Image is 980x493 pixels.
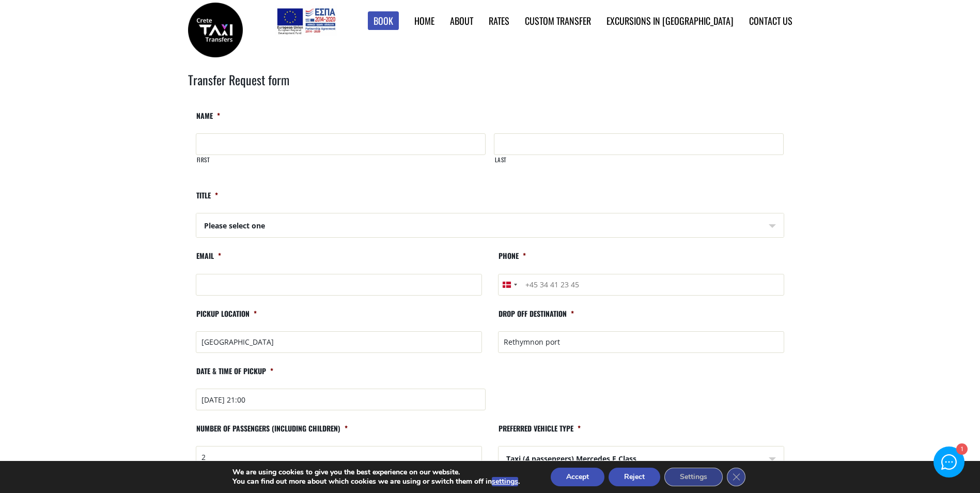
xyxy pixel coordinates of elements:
button: Accept [551,468,604,486]
a: Home [414,14,434,27]
button: Settings [664,468,723,486]
a: About [450,14,473,27]
label: First [196,156,486,173]
label: Pickup location [196,309,257,327]
label: Number of passengers (including children) [196,424,348,442]
label: Last [494,156,784,173]
a: Contact us [749,14,792,27]
h2: Transfer Request form [188,71,792,103]
p: You can find out more about which cookies we are using or switch them off in . [232,477,520,486]
a: Rates [489,14,509,27]
label: Title [196,191,218,209]
button: Reject [609,468,660,486]
label: Preferred vehicle type [498,424,581,442]
div: 1 [956,444,967,455]
span: Taxi (4 passengers) Mercedes E Class [499,446,784,471]
a: Crete Taxi Transfers | Crete Taxi Transfers search results | Crete Taxi Transfers [188,23,243,34]
button: Selected country [499,274,520,295]
label: Drop off destination [498,309,574,327]
input: +45 34 41 23 45 [498,274,784,296]
p: We are using cookies to give you the best experience on our website. [232,468,520,477]
label: Phone [498,251,526,269]
a: Excursions in [GEOGRAPHIC_DATA] [606,14,734,27]
a: Custom Transfer [525,14,591,27]
button: settings [492,477,518,486]
a: Book [368,11,399,30]
button: Close GDPR Cookie Banner [727,468,745,486]
img: e-bannersEUERDF180X90.jpg [275,5,337,36]
img: Crete Taxi Transfers | Crete Taxi Transfers search results | Crete Taxi Transfers [188,3,243,57]
label: Email [196,251,221,269]
label: Name [196,111,220,129]
label: Date & time of pickup [196,366,273,384]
